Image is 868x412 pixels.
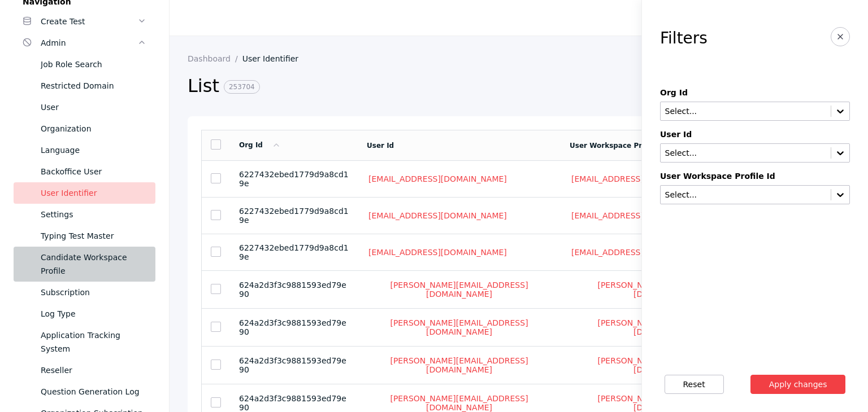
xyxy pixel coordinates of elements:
[242,54,307,63] a: User Identifier
[14,381,155,402] a: Question Generation Log
[41,229,146,243] div: Typing Test Master
[14,325,155,360] a: Application Tracking System
[660,130,850,139] label: User Id
[14,247,155,282] a: Candidate Workspace Profile
[570,280,763,299] a: [PERSON_NAME][EMAIL_ADDRESS][DOMAIN_NAME]
[660,172,850,181] label: User Workspace Profile Id
[14,282,155,303] a: Subscription
[14,97,155,118] a: User
[188,74,779,98] h2: List
[41,328,146,356] div: Application Tracking System
[14,118,155,139] a: Organization
[570,174,711,184] a: [EMAIL_ADDRESS][DOMAIN_NAME]
[41,100,146,114] div: User
[239,318,346,336] span: 624a2d3f3c9881593ed79e90
[41,58,146,71] div: Job Role Search
[41,186,146,200] div: User Identifier
[41,286,146,299] div: Subscription
[14,139,155,161] a: Language
[239,280,346,299] span: 624a2d3f3c9881593ed79e90
[14,182,155,204] a: User Identifier
[239,207,349,225] span: 6227432ebed1779d9a8cd19e
[41,251,146,278] div: Candidate Workspace Profile
[570,247,711,257] a: [EMAIL_ADDRESS][DOMAIN_NAME]
[14,225,155,247] a: Typing Test Master
[239,170,349,188] span: 6227432ebed1779d9a8cd19e
[14,75,155,97] a: Restricted Domain
[367,247,509,257] a: [EMAIL_ADDRESS][DOMAIN_NAME]
[239,141,281,149] a: Org Id
[570,356,763,375] a: [PERSON_NAME][EMAIL_ADDRESS][DOMAIN_NAME]
[41,307,146,321] div: Log Type
[41,36,137,50] div: Admin
[14,161,155,182] a: Backoffice User
[41,79,146,93] div: Restricted Domain
[41,385,146,398] div: Question Generation Log
[41,122,146,135] div: Organization
[750,375,846,394] button: Apply changes
[14,54,155,75] a: Job Role Search
[41,165,146,178] div: Backoffice User
[41,15,137,28] div: Create Test
[660,88,850,97] label: Org Id
[367,318,552,337] a: [PERSON_NAME][EMAIL_ADDRESS][DOMAIN_NAME]
[570,142,669,150] a: User Workspace Profile Id
[239,356,346,374] span: 624a2d3f3c9881593ed79e90
[660,29,708,47] h3: Filters
[14,360,155,381] a: Reseller
[41,363,146,377] div: Reseller
[239,394,346,412] span: 624a2d3f3c9881593ed79e90
[570,318,763,337] a: [PERSON_NAME][EMAIL_ADDRESS][DOMAIN_NAME]
[188,54,242,63] a: Dashboard
[14,204,155,225] a: Settings
[224,80,260,94] span: 253704
[367,211,509,221] a: [EMAIL_ADDRESS][DOMAIN_NAME]
[41,143,146,157] div: Language
[367,280,552,299] a: [PERSON_NAME][EMAIL_ADDRESS][DOMAIN_NAME]
[570,211,711,221] a: [EMAIL_ADDRESS][DOMAIN_NAME]
[41,208,146,221] div: Settings
[367,356,552,375] a: [PERSON_NAME][EMAIL_ADDRESS][DOMAIN_NAME]
[239,243,349,261] span: 6227432ebed1779d9a8cd19e
[14,303,155,325] a: Log Type
[367,142,394,150] a: User Id
[665,375,724,394] button: Reset
[367,174,509,184] a: [EMAIL_ADDRESS][DOMAIN_NAME]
